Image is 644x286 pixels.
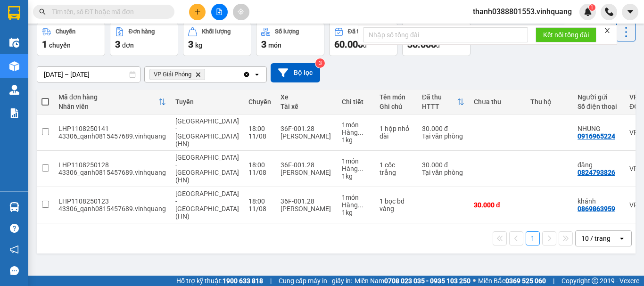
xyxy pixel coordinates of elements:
img: warehouse-icon [9,85,19,95]
span: 3 [261,39,266,50]
svg: open [253,71,261,78]
button: Số lượng3món [256,22,324,56]
div: Xe [281,93,332,101]
strong: 1900 633 818 [223,277,263,285]
sup: 3 [315,58,325,68]
div: Ghi chú [380,103,413,110]
span: [GEOGRAPHIC_DATA] - [GEOGRAPHIC_DATA] (HN) [175,117,239,147]
div: 18:00 [248,125,271,132]
div: Tuyến [175,98,239,106]
div: LHP1108250123 [58,197,166,205]
div: Đã thu [422,93,457,101]
div: HTTT [422,103,457,110]
div: 1 kg [342,172,370,180]
div: [PERSON_NAME] [281,132,332,140]
button: aim [233,4,249,20]
img: warehouse-icon [9,61,19,71]
span: ... [358,165,363,172]
span: file-add [216,8,223,15]
img: warehouse-icon [9,38,19,48]
span: thanh0388801553.vinhquang [465,6,579,17]
span: Hỗ trợ kỹ thuật: [176,276,263,286]
div: 36F-001.28 [281,125,332,132]
span: question-circle [10,224,19,233]
span: Kết nối tổng đài [543,30,589,40]
span: close [604,27,611,34]
div: 0916965224 [578,132,615,140]
div: Đơn hàng [129,28,155,35]
div: 1 kg [342,209,370,216]
div: NHUNG [578,125,620,132]
div: 43306_qanh0815457689.vinhquang [58,169,166,176]
span: 3 [188,39,193,50]
svg: Delete [195,72,201,77]
div: Hàng thông thường [342,129,370,136]
span: ... [358,201,363,209]
span: copyright [592,278,598,284]
div: [PERSON_NAME] [281,169,332,176]
button: Chuyến1chuyến [37,22,105,56]
th: Toggle SortBy [417,90,469,114]
span: | [270,276,272,286]
span: message [10,266,19,275]
div: 11/08 [248,169,271,176]
div: 43306_qanh0815457689.vinhquang [58,205,166,212]
img: warehouse-icon [9,202,19,212]
div: 1 món [342,157,370,165]
div: Chưa thu [474,98,521,106]
div: Nhân viên [58,103,158,110]
button: Đơn hàng3đơn [110,22,178,56]
span: món [268,41,281,49]
span: 1 [42,39,47,50]
svg: open [618,235,626,242]
span: ⚪️ [473,279,476,283]
div: LHP1108250141 [58,125,166,132]
button: 1 [526,231,540,245]
img: solution-icon [9,108,19,118]
span: plus [194,8,201,15]
input: Nhập số tổng đài [363,27,528,42]
button: Khối lượng3kg [183,22,251,56]
input: Tìm tên, số ĐT hoặc mã đơn [52,7,163,17]
span: Cung cấp máy in - giấy in: [279,276,352,286]
svg: Clear all [243,71,250,78]
div: Thu hộ [530,98,568,106]
div: 0869863959 [578,205,615,212]
img: icon-new-feature [584,8,592,16]
span: ... [358,129,363,136]
img: phone-icon [605,8,613,16]
div: Chuyến [248,98,271,106]
button: plus [189,4,206,20]
strong: 0369 525 060 [505,277,546,285]
div: khánh [578,197,620,205]
span: caret-down [626,8,635,16]
span: VP Giải Phóng [154,71,191,78]
span: [GEOGRAPHIC_DATA] - [GEOGRAPHIC_DATA] (HN) [175,154,239,184]
div: Tại văn phòng [422,132,464,140]
div: LHP1108250128 [58,161,166,169]
div: 30.000 đ [422,161,464,169]
span: chuyến [49,41,71,49]
div: Hàng thông thường [342,201,370,209]
div: 1 cốc trắng [380,161,413,176]
span: notification [10,245,19,254]
div: 18:00 [248,197,271,205]
div: 0824793826 [578,169,615,176]
span: đ [436,41,440,49]
div: Tài xế [281,103,332,110]
button: file-add [211,4,228,20]
span: Miền Bắc [478,276,546,286]
div: Mã đơn hàng [58,93,158,101]
div: [PERSON_NAME] [281,205,332,212]
div: Hàng thông thường [342,165,370,172]
img: logo-vxr [8,6,20,20]
span: VP Giải Phóng, close by backspace [149,69,205,80]
div: 1 kg [342,136,370,144]
div: 11/08 [248,205,271,212]
input: Selected VP Giải Phóng. [207,70,208,79]
div: Tại văn phòng [422,169,464,176]
span: đơn [122,41,134,49]
span: kg [195,41,202,49]
span: 30.000 [407,39,436,50]
span: 3 [115,39,120,50]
